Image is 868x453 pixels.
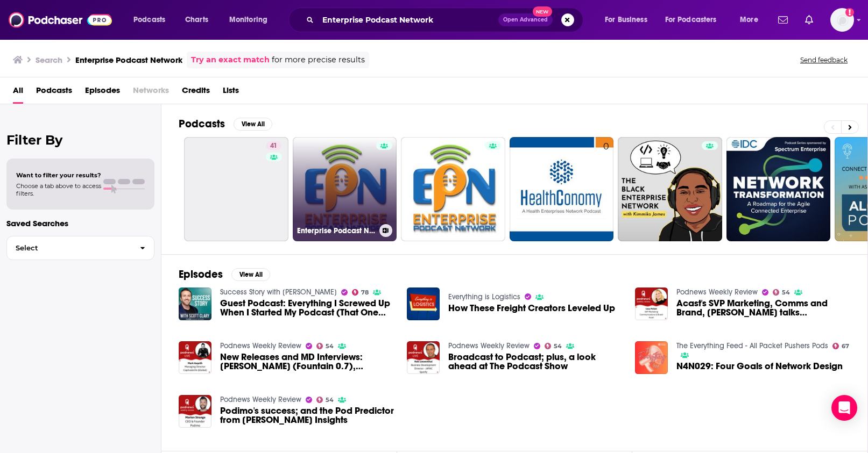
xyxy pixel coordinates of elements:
img: N4N029: Four Goals of Network Design [635,341,668,374]
a: 67 [832,343,850,349]
a: Podnews Weekly Review [220,341,301,350]
span: 67 [842,344,849,349]
span: Open Advanced [503,17,548,23]
a: New Releases and MD Interviews: Oscar Merry (Fountain 0.7), Martin Mouritzen (Podfriend 2.0) and ... [220,353,394,371]
a: Enterprise Podcast Network – EPN [293,137,397,241]
button: Show profile menu [830,8,854,32]
span: N4N029: Four Goals of Network Design [676,362,843,371]
button: View All [234,118,272,131]
img: New Releases and MD Interviews: Oscar Merry (Fountain 0.7), Martin Mouritzen (Podfriend 2.0) and ... [179,341,211,374]
button: open menu [222,11,281,28]
h3: Enterprise Podcast Network – EPN [297,226,375,235]
span: 54 [782,290,790,295]
img: Podchaser - Follow, Share and Rate Podcasts [9,10,112,30]
div: 0 [603,141,609,237]
span: Networks [133,82,169,104]
a: PodcastsView All [179,117,272,131]
a: Podimo's success; and the Pod Predictor from Coleman Insights [220,406,394,425]
input: Search podcasts, credits, & more... [318,11,498,28]
span: New [533,6,552,17]
h2: Filter By [6,132,154,148]
a: Guest Podcast: Everything I Screwed Up When I Started My Podcast (That One Time) [220,299,394,317]
a: 41 [184,137,288,241]
span: Want to filter your results? [16,171,101,179]
span: 54 [326,344,334,349]
a: Try an exact match [191,54,270,66]
a: 54 [316,343,334,349]
span: 41 [270,141,277,152]
a: 54 [316,397,334,403]
p: Saved Searches [6,218,154,228]
a: 54 [545,343,562,349]
div: Open Intercom Messenger [831,395,857,421]
span: For Podcasters [665,12,717,27]
span: Charts [185,12,208,27]
img: Podimo's success; and the Pod Predictor from Coleman Insights [179,395,211,428]
button: Open AdvancedNew [498,13,553,26]
img: Acast's SVP Marketing, Comms and Brand, Lizzy Pollott talks Interchangeable Ad Slots, Keyword and... [635,287,668,320]
a: All [13,82,23,104]
span: Monitoring [229,12,267,27]
a: Credits [182,82,210,104]
img: Broadcast to Podcast; plus, a look ahead at The Podcast Show [407,341,440,374]
span: For Business [605,12,647,27]
span: Podcasts [133,12,165,27]
a: Show notifications dropdown [774,11,792,29]
button: open menu [658,11,732,28]
a: Podnews Weekly Review [676,287,758,297]
h2: Episodes [179,268,223,281]
a: Success Story with Scott D. Clary [220,287,337,297]
span: New Releases and MD Interviews: [PERSON_NAME] (Fountain 0.7), [PERSON_NAME] (Podfriend 2.0) and [... [220,353,394,371]
a: Podnews Weekly Review [448,341,530,350]
span: 54 [326,398,334,402]
a: Everything is Logistics [448,292,520,301]
a: Show notifications dropdown [801,11,817,29]
a: Episodes [85,82,120,104]
a: 54 [773,289,791,296]
a: EpisodesView All [179,268,270,281]
button: open menu [732,11,772,28]
img: How These Freight Creators Leveled Up [407,287,440,320]
a: 41 [266,141,281,150]
span: for more precise results [272,54,365,66]
a: The Everything Feed - All Packet Pushers Pods [676,341,828,350]
button: open menu [597,11,661,28]
a: Podnews Weekly Review [220,395,301,404]
a: Acast's SVP Marketing, Comms and Brand, Lizzy Pollott talks Interchangeable Ad Slots, Keyword and... [676,299,850,317]
img: Guest Podcast: Everything I Screwed Up When I Started My Podcast (That One Time) [179,287,211,320]
span: Podimo's success; and the Pod Predictor from [PERSON_NAME] Insights [220,406,394,425]
a: 78 [352,289,369,296]
button: open menu [126,11,179,28]
a: Lists [223,82,239,104]
span: More [740,12,758,27]
span: Select [7,245,131,251]
span: 78 [361,290,369,295]
a: How These Freight Creators Leveled Up [448,304,615,313]
h3: Enterprise Podcast Network [75,55,182,65]
a: Broadcast to Podcast; plus, a look ahead at The Podcast Show [448,353,622,371]
a: 0 [510,137,614,241]
a: Charts [178,11,215,28]
span: Logged in as tlopez [830,8,854,32]
h3: Search [36,55,62,65]
img: User Profile [830,8,854,32]
span: 54 [554,344,562,349]
a: Podcasts [36,82,72,104]
span: Acast's SVP Marketing, Comms and Brand, [PERSON_NAME] talks Interchangeable Ad Slots, Keyword and... [676,299,850,317]
div: Search podcasts, credits, & more... [299,8,594,32]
